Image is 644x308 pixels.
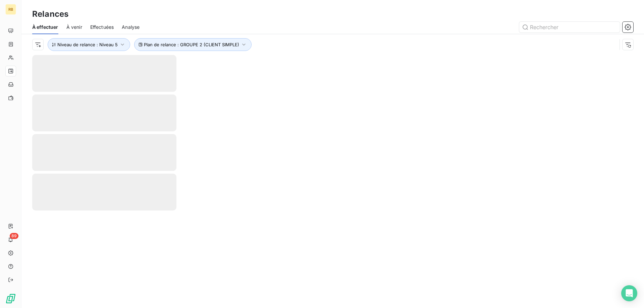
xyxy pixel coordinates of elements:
[122,24,140,30] span: Analyse
[48,38,130,51] button: Niveau de relance : Niveau 5
[5,293,16,304] img: Logo LeanPay
[144,42,239,47] span: Plan de relance : GROUPE 2 (CLIENT SIMPLE)
[621,285,637,301] div: Open Intercom Messenger
[66,24,82,30] span: À venir
[57,42,118,47] span: Niveau de relance : Niveau 5
[32,8,68,20] h3: Relances
[90,24,114,30] span: Effectuées
[10,233,18,239] span: 89
[5,4,16,15] div: RB
[134,38,252,51] button: Plan de relance : GROUPE 2 (CLIENT SIMPLE)
[519,22,620,33] input: Rechercher
[32,24,58,30] span: À effectuer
